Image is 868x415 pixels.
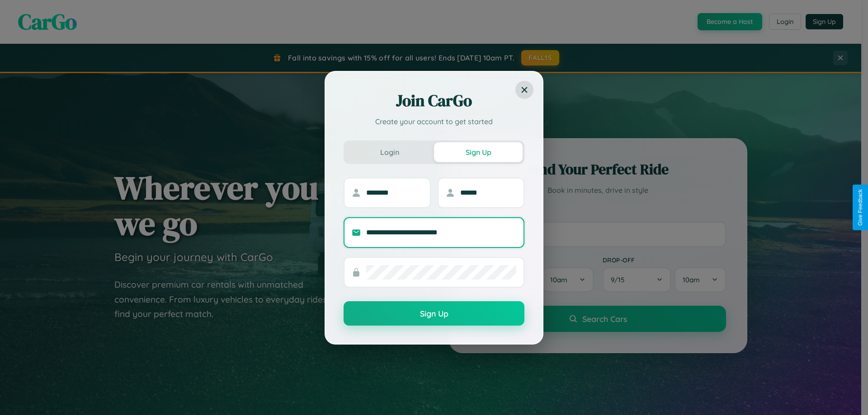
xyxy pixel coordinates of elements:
button: Sign Up [344,301,524,326]
button: Sign Up [434,142,523,162]
button: Login [345,142,434,162]
div: Give Feedback [857,189,863,226]
p: Create your account to get started [344,116,524,127]
h2: Join CarGo [344,90,524,112]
